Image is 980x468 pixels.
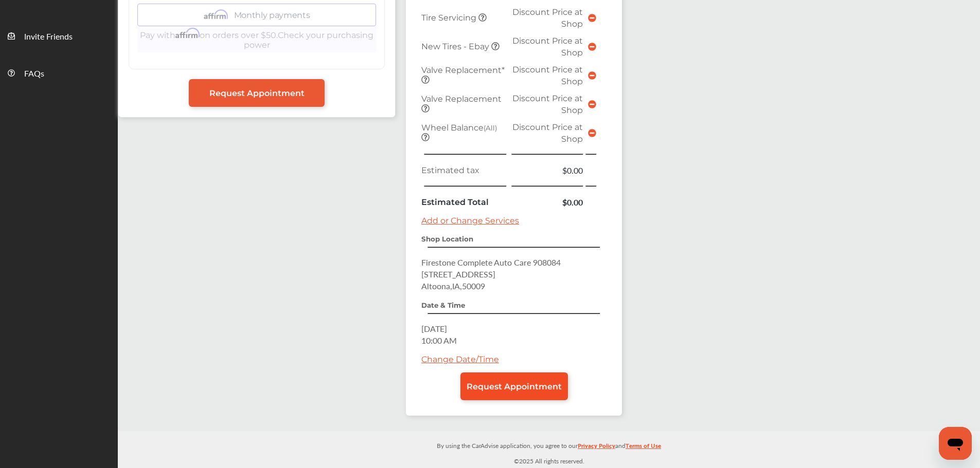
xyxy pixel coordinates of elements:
a: Request Appointment [460,372,568,400]
span: Discount Price at Shop [512,122,583,144]
td: Estimated Total [419,194,509,211]
span: Wheel Balance [421,123,497,133]
a: Privacy Policy [578,440,615,456]
span: FAQs [24,67,44,81]
span: Discount Price at Shop [512,36,583,58]
span: Valve Replacement* [421,65,505,75]
span: [STREET_ADDRESS] [421,268,495,280]
span: Valve Replacement [421,94,502,104]
div: © 2025 All rights reserved. [118,431,980,468]
small: (All) [484,124,497,132]
span: Discount Price at Shop [512,7,583,29]
a: Change Date/Time [421,354,499,364]
strong: Date & Time [421,301,465,309]
span: Discount Price at Shop [512,93,583,115]
span: 10:00 AM [421,334,457,346]
span: Firestone Complete Auto Care 908084 [421,256,561,268]
iframe: Button to launch messaging window [939,427,972,460]
span: Discount Price at Shop [512,65,583,86]
td: Estimated tax [419,162,509,179]
a: Request Appointment [189,79,325,107]
span: New Tires - Ebay [421,42,491,51]
strong: Shop Location [421,235,473,243]
span: Tire Servicing [421,13,478,23]
a: Terms of Use [626,440,661,456]
a: Add or Change Services [421,216,519,226]
span: Request Appointment [467,382,562,391]
span: Request Appointment [209,88,305,98]
td: $0.00 [509,194,585,211]
span: Invite Friends [24,30,73,44]
span: Altoona , IA , 50009 [421,280,485,292]
p: By using the CarAdvise application, you agree to our and [118,440,980,451]
span: [DATE] [421,323,447,334]
td: $0.00 [509,162,585,179]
